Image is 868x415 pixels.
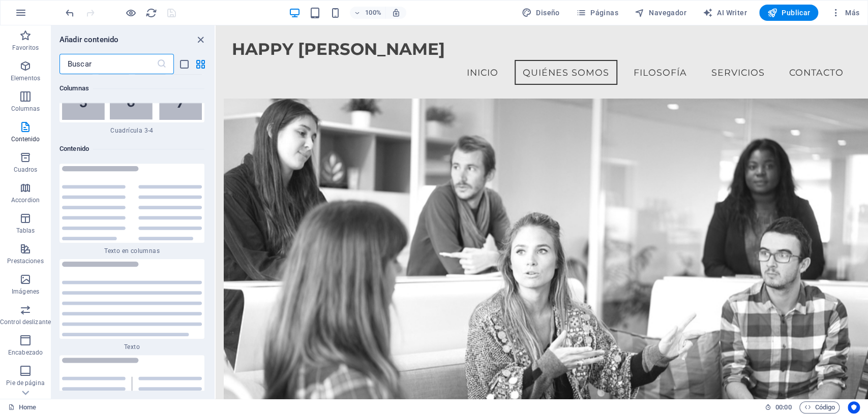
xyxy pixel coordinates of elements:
[350,7,386,19] button: 100%
[767,8,811,18] span: Publicar
[576,8,618,18] span: Páginas
[830,8,859,18] span: Más
[11,196,40,204] p: Accordion
[14,166,38,174] p: Cuadros
[799,401,840,413] button: Código
[631,5,691,21] button: Navegador
[783,403,784,411] span: :
[518,5,564,21] button: Diseño
[62,262,202,336] img: text.svg
[8,401,36,413] a: Haz clic para cancelar la selección y doble clic para abrir páginas
[59,82,204,94] h6: Columnas
[7,257,43,265] p: Prestaciones
[699,5,751,21] button: AI Writer
[804,401,835,413] span: Código
[6,379,44,387] p: Pie de página
[11,74,40,82] p: Elementos
[64,7,76,19] button: undo
[365,7,381,19] h6: 100%
[826,5,863,21] button: Más
[59,343,204,351] span: Texto
[16,227,35,235] p: Tablas
[59,164,204,256] div: Texto en columnas
[8,348,43,357] p: Encabezado
[703,8,747,18] span: AI Writer
[11,105,40,113] p: Columnas
[59,126,204,135] span: Cuadrícula 3-4
[775,401,791,413] span: 00 00
[12,44,39,52] p: Favoritos
[518,5,564,21] div: Diseño (Ctrl+Alt+Y)
[62,166,202,241] img: text-in-columns.svg
[178,58,190,70] button: list-view
[64,7,76,19] i: Deshacer: Cambiar imágenes del control (Ctrl+Z)
[522,8,560,18] span: Diseño
[59,143,204,155] h6: Contenido
[194,58,206,70] button: grid-view
[59,54,157,74] input: Buscar
[59,247,204,255] span: Texto en columnas
[145,7,157,19] button: reload
[572,5,622,21] button: Páginas
[59,259,204,351] div: Texto
[848,401,860,413] button: Usercentrics
[12,288,39,296] p: Imágenes
[11,135,40,143] p: Contenido
[59,34,118,46] h6: Añadir contenido
[635,8,686,18] span: Navegador
[765,401,792,413] h6: Tiempo de la sesión
[759,5,819,21] button: Publicar
[194,34,206,46] button: close panel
